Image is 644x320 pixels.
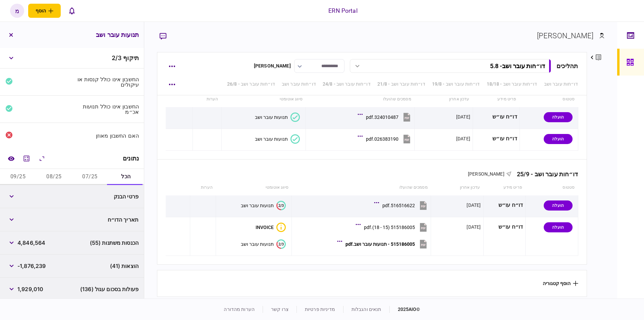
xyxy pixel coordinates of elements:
[75,77,139,87] div: החשבון אינו כולל קנסות או עיקולים
[544,81,578,88] a: דו״חות עובר ושב
[75,194,139,199] div: פרטי הבנק
[467,224,481,230] div: [DATE]
[512,171,578,178] div: דו״חות עובר ושב - 25/9
[487,81,537,88] a: דו״חות עובר ושב - 18/18
[486,220,523,235] div: דו״ח עו״ש
[75,133,139,138] div: האם החשבון מאוזן
[256,225,274,230] div: INVOICE
[345,241,415,247] div: 515186005 - תנועות עובר ושב.pdf
[359,131,412,146] button: 026383190.pdf
[377,81,425,88] a: דו״חות עובר ושב - 21/8
[364,225,415,230] div: 515186005 (15 - 18).pdf
[544,200,573,211] div: הועלה
[36,152,48,165] button: הרחב\כווץ הכל
[483,180,526,195] th: פריט מידע
[556,61,578,71] div: תהליכים
[216,180,292,195] th: סיווג אוטומטי
[108,169,144,185] button: הכל
[456,135,470,142] div: [DATE]
[5,152,17,165] a: השוואה למסמך
[456,113,470,120] div: [DATE]
[80,285,139,293] span: פעולות בסכום עגול (136)
[241,241,274,247] div: תנועות עובר ושב
[90,239,139,247] span: הכנסות משתנות (55)
[278,242,284,246] text: 2/3
[305,307,335,312] a: מדיניות פרטיות
[75,217,139,222] div: תאריך הדו״ח
[112,54,121,61] span: 2 / 3
[431,180,483,195] th: עדכון אחרון
[276,223,286,232] div: איכות לא מספקת
[271,307,288,312] a: צרו קשר
[339,236,428,252] button: 515186005 - תנועות עובר ושב.pdf
[193,92,221,107] th: הערות
[17,262,46,270] span: -1,876,239
[72,169,108,185] button: 07/25
[323,81,371,88] a: דו״חות עובר ושב - 24/8
[222,92,306,107] th: סיווג אוטומטי
[359,109,412,125] button: 324010487.pdf
[467,202,481,209] div: [DATE]
[520,92,578,107] th: סטטוס
[350,59,551,73] button: דו״חות עובר ושב- 5.8
[415,92,473,107] th: עדכון אחרון
[526,180,578,195] th: סטטוס
[255,115,288,120] div: תנועות עובר ושב
[75,104,139,115] div: החשבון אינו כולל תנועות אכ״מ
[382,203,415,208] div: 516516622.pdf
[432,81,480,88] a: דו״חות עובר ושב - 19/8
[543,281,578,286] button: הוסף קטגוריה
[475,109,517,125] div: דו״ח עו״ש
[544,112,573,122] div: הועלה
[224,307,255,312] a: הערות מהדורה
[366,115,398,120] div: 324010487.pdf
[17,239,45,247] span: 4,846,564
[376,198,428,213] button: 516516622.pdf
[468,171,504,177] span: [PERSON_NAME]
[306,92,415,107] th: מסמכים שהועלו
[366,136,398,142] div: 026383190.pdf
[352,307,381,312] a: תנאים והגבלות
[190,180,216,195] th: הערות
[227,81,275,88] a: דו״חות עובר ושב - 26/8
[123,155,139,162] div: נתונים
[17,285,43,293] span: 1,929,010
[255,134,300,144] button: תנועות עובר ושב
[96,32,139,38] h3: תנועות עובר ושב
[537,30,594,41] div: [PERSON_NAME]
[544,222,573,232] div: הועלה
[544,134,573,144] div: הועלה
[241,203,274,208] div: תנועות עובר ושב
[65,4,79,18] button: פתח רשימת התראות
[389,306,420,313] div: © 2025 AIO
[357,220,428,235] button: 515186005 (15 - 18).pdf
[10,4,24,18] button: מ
[282,81,316,88] a: דו״חות עובר ושב
[20,152,33,165] button: מחשבון
[278,203,284,208] text: 2/3
[241,201,286,210] button: 2/3תנועות עובר ושב
[473,92,520,107] th: פריט מידע
[254,62,291,70] div: [PERSON_NAME]
[123,54,139,61] span: תיקוף
[110,262,139,270] span: הוצאות (41)
[255,112,300,122] button: תנועות עובר ושב
[255,136,288,142] div: תנועות עובר ושב
[475,131,517,146] div: דו״ח עו״ש
[490,62,545,70] div: דו״חות עובר ושב - 5.8
[241,239,286,249] button: 2/3תנועות עובר ושב
[256,223,286,232] button: איכות לא מספקתINVOICE
[28,4,61,18] button: פתח תפריט להוספת לקוח
[292,180,431,195] th: מסמכים שהועלו
[36,169,72,185] button: 08/25
[328,6,357,15] div: ERN Portal
[486,198,523,213] div: דו״ח עו״ש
